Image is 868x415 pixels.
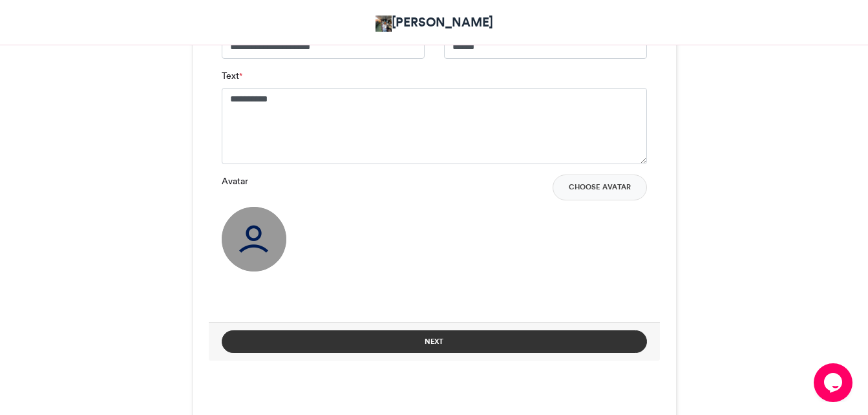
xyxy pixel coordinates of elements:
label: Text [222,69,242,83]
img: Anuoluwapo Omolafe [376,16,392,32]
img: user_circle.png [222,207,286,271]
button: Choose Avatar [553,175,647,200]
iframe: chat widget [814,363,855,402]
a: [PERSON_NAME] [376,13,493,32]
label: Avatar [222,175,248,188]
button: Next [222,330,647,353]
